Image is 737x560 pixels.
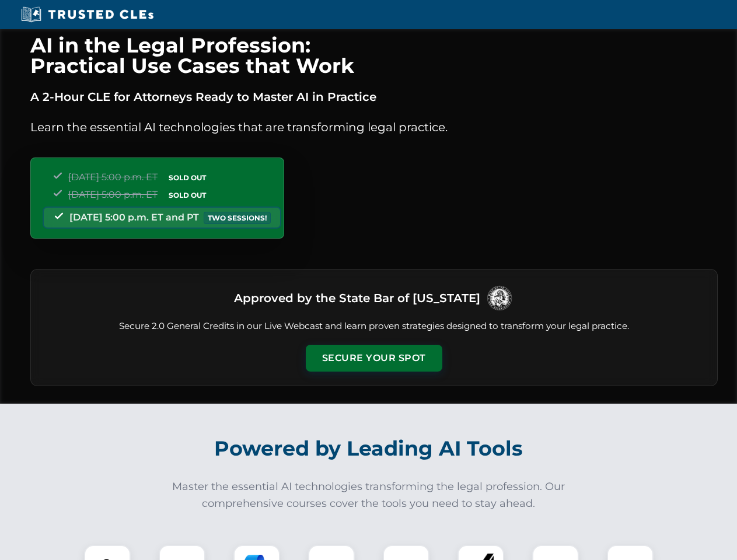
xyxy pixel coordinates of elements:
h3: Approved by the State Bar of [US_STATE] [234,288,480,309]
button: Secure Your Spot [306,345,442,372]
img: Trusted CLEs [18,6,157,23]
img: Logo [485,283,514,313]
span: SOLD OUT [165,171,210,184]
span: [DATE] 5:00 p.m. ET [68,171,158,183]
p: A 2-Hour CLE for Attorneys Ready to Master AI in Practice [30,87,718,106]
p: Master the essential AI technologies transforming the legal profession. Our comprehensive courses... [165,478,573,512]
span: [DATE] 5:00 p.m. ET [68,189,158,200]
span: SOLD OUT [165,189,210,201]
p: Learn the essential AI technologies that are transforming legal practice. [30,118,718,136]
h1: AI in the Legal Profession: Practical Use Cases that Work [30,35,718,76]
h2: Powered by Leading AI Tools [46,428,692,469]
p: Secure 2.0 General Credits in our Live Webcast and learn proven strategies designed to transform ... [45,320,703,333]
